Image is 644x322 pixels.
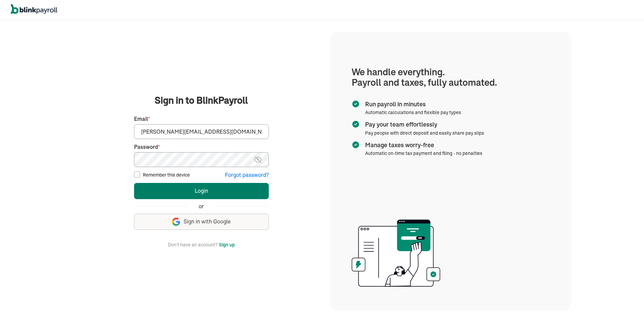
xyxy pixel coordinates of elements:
span: Pay people with direct deposit and easily share pay slips [365,130,484,136]
span: Automatic on-time tax payment and filing - no penalties [365,150,482,156]
img: checkmark [352,100,360,108]
img: checkmark [352,120,360,128]
input: Your email address [134,124,269,139]
span: Pay your team effortlessly [365,120,481,129]
span: Sign in with Google [184,218,231,225]
h1: We handle everything. Payroll and taxes, fully automated. [352,67,550,88]
img: illustration [352,217,440,289]
label: Remember this device [143,171,190,178]
button: Forgot password? [225,171,269,179]
span: Manage taxes worry-free [365,141,480,150]
span: Automatic calculations and flexible pay types [365,109,461,115]
img: eye [254,156,262,164]
iframe: Chat Widget [532,249,644,322]
span: Don't have an account? [168,241,218,249]
span: Sign in to BlinkPayroll [155,93,248,107]
span: or [199,203,204,210]
button: Login [134,183,269,199]
img: checkmark [352,141,360,149]
label: Password [134,143,269,151]
button: Sign in with Google [134,214,269,230]
img: google [172,218,180,226]
img: logo [11,4,57,14]
button: Sign up [219,241,235,249]
span: Run payroll in minutes [365,100,458,109]
label: Email [134,115,269,123]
